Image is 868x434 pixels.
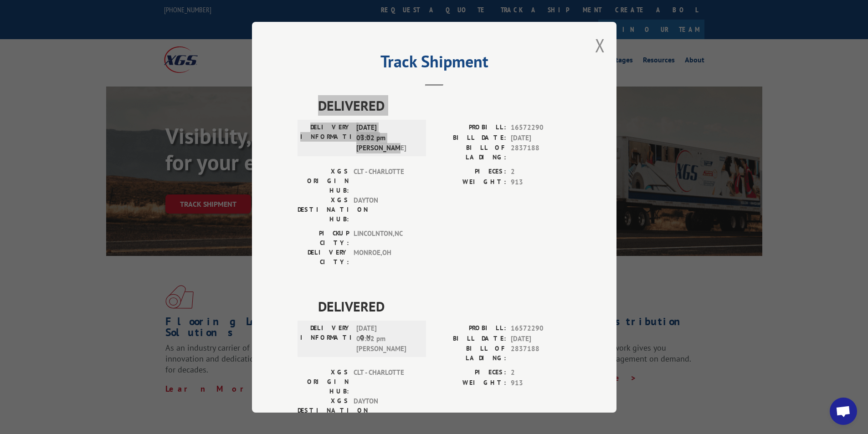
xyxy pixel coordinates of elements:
[300,123,352,153] label: DELIVERY INFORMATION:
[511,143,571,162] span: 2837188
[354,229,415,248] span: LINCOLNTON , NC
[354,248,415,267] span: MONROE , OH
[298,396,349,425] label: XGS DESTINATION HUB:
[298,248,349,267] label: DELIVERY CITY:
[298,195,349,224] label: XGS DESTINATION HUB:
[511,167,571,177] span: 2
[354,396,415,425] span: DAYTON
[300,323,352,354] label: DELIVERY INFORMATION:
[511,344,571,363] span: 2837188
[830,398,857,425] a: Open chat
[298,368,349,396] label: XGS ORIGIN HUB:
[434,177,506,187] label: WEIGHT:
[434,167,506,177] label: PIECES:
[511,378,571,388] span: 913
[434,333,506,344] label: BILL DATE:
[354,368,415,396] span: CLT - CHARLOTTE
[511,133,571,143] span: [DATE]
[434,123,506,133] label: PROBILL:
[434,368,506,378] label: PIECES:
[356,323,418,354] span: [DATE] 03:02 pm [PERSON_NAME]
[298,229,349,248] label: PICKUP CITY:
[511,368,571,378] span: 2
[511,123,571,133] span: 16572290
[356,123,418,153] span: [DATE] 03:02 pm [PERSON_NAME]
[318,296,571,317] span: DELIVERED
[595,33,605,57] button: Close modal
[434,344,506,363] label: BILL OF LADING:
[354,167,415,195] span: CLT - CHARLOTTE
[434,378,506,388] label: WEIGHT:
[298,55,571,72] h2: Track Shipment
[434,323,506,334] label: PROBILL:
[511,333,571,344] span: [DATE]
[434,143,506,162] label: BILL OF LADING:
[511,177,571,187] span: 913
[511,323,571,334] span: 16572290
[434,133,506,143] label: BILL DATE:
[318,95,571,116] span: DELIVERED
[298,167,349,195] label: XGS ORIGIN HUB:
[354,195,415,224] span: DAYTON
